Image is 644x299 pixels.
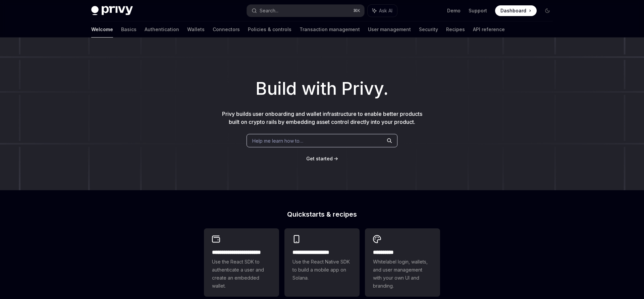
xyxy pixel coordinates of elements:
a: Get started [306,155,333,162]
div: Search... [260,7,278,15]
a: **** *****Whitelabel login, wallets, and user management with your own UI and branding. [365,228,440,297]
a: Security [419,21,438,38]
a: Policies & controls [248,21,291,38]
a: User management [368,21,411,38]
span: Ask AI [379,7,392,14]
a: Transaction management [300,21,360,38]
span: Get started [306,156,333,161]
h1: Build with Privy. [11,76,633,102]
a: Wallets [187,21,205,38]
button: Ask AI [368,5,397,17]
a: Welcome [91,21,113,38]
span: Use the React Native SDK to build a mobile app on Solana. [292,258,352,282]
a: **** **** **** ***Use the React Native SDK to build a mobile app on Solana. [284,228,360,297]
a: Dashboard [495,5,537,16]
a: Support [469,7,487,14]
a: Demo [447,7,461,14]
a: API reference [473,21,505,38]
span: Help me learn how to… [252,137,303,144]
span: Use the React SDK to authenticate a user and create an embedded wallet. [212,258,271,290]
a: Basics [121,21,137,38]
a: Connectors [213,21,240,38]
span: ⌘ K [353,8,360,13]
span: Privy builds user onboarding and wallet infrastructure to enable better products built on crypto ... [222,110,422,125]
span: Dashboard [500,7,526,14]
a: Recipes [446,21,465,38]
a: Authentication [145,21,179,38]
img: dark logo [91,6,133,15]
h2: Quickstarts & recipes [204,211,440,218]
button: Search...⌘K [247,5,364,17]
button: Toggle dark mode [542,5,553,16]
span: Whitelabel login, wallets, and user management with your own UI and branding. [373,258,432,290]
